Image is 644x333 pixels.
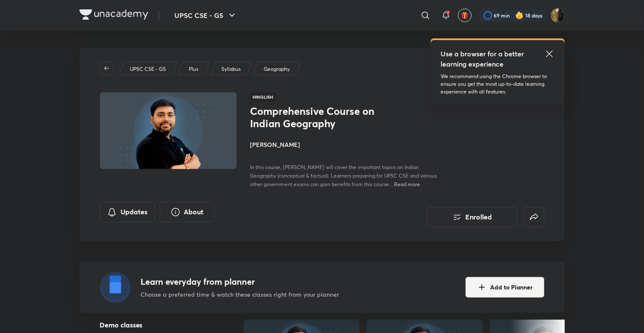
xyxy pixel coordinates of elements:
[100,320,216,330] h5: Demo classes
[461,12,469,19] img: avatar
[466,277,544,298] button: Add to Planner
[550,8,565,23] img: Ruhi Chi
[262,65,291,73] a: Geography
[170,7,242,24] button: UPSC CSE - GS
[250,140,442,149] h4: [PERSON_NAME]
[441,73,555,96] p: We recommend using the Chrome browser to ensure you get the most up-to-date learning experience w...
[100,202,155,222] button: Updates
[515,11,524,20] img: streak
[79,9,148,20] img: Company Logo
[98,91,238,170] img: Thumbnail
[250,164,437,187] span: In this course, [PERSON_NAME] will cover the important topics on Indian Geography (conceptual & f...
[220,65,242,73] a: Syllabus
[189,65,198,73] p: Plus
[128,65,167,73] a: UPSC CSE - GS
[221,65,241,73] p: Syllabus
[160,202,215,222] button: About
[79,9,148,22] a: Company Logo
[264,65,290,73] p: Geography
[130,65,166,73] p: UPSC CSE - GS
[524,207,544,228] button: false
[458,9,472,22] button: avatar
[250,92,276,102] span: Hinglish
[250,105,390,130] h1: Comprehensive Course on Indian Geography
[441,49,526,69] h5: Use a browser for a better learning experience
[141,290,339,299] p: Choose a preferred time & watch these classes right from your planner
[427,207,517,228] button: Enrolled
[141,275,339,288] h4: Learn everyday from planner
[394,181,421,187] span: Read more
[187,65,200,73] a: Plus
